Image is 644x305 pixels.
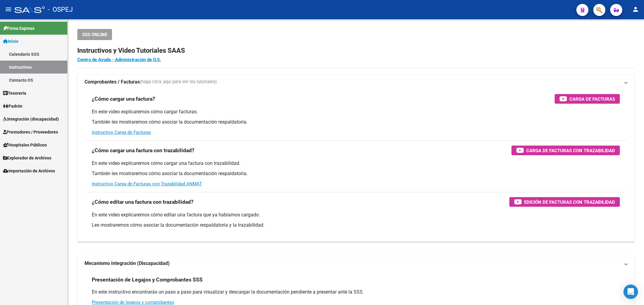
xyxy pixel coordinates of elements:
[77,89,634,242] div: Comprobantes / Facturas(haga click aquí para ver los tutoriales)
[48,3,73,16] span: - OSPEJ
[92,181,202,187] a: Instructivo Carga de Facturas con Trazabilidad ANMAT
[92,198,194,206] h3: ¿Cómo editar una factura con trazabilidad?
[92,300,174,305] a: Presentación de legajos y comprobantes
[92,108,620,115] p: En este video explicaremos cómo cargar facturas.
[569,95,615,103] span: Carga de Facturas
[509,197,620,207] button: Edición de Facturas con Trazabilidad
[77,45,634,56] h2: Instructivos y Video Tutoriales SAAS
[3,103,22,109] span: Padrón
[524,198,615,206] span: Edición de Facturas con Trazabilidad
[140,79,217,85] span: (haga click aquí para ver los tutoriales)
[77,75,634,89] mat-expansion-panel-header: Comprobantes / Facturas(haga click aquí para ver los tutoriales)
[77,57,161,62] a: Centro de Ayuda - Administración de O.S.
[77,256,634,271] mat-expansion-panel-header: Mecanismo Integración (Discapacidad)
[92,289,620,295] p: En este instructivo encontrarás un paso a paso para visualizar y descargar la documentación pendi...
[3,116,59,122] span: Integración (discapacidad)
[526,147,615,154] span: Carga de Facturas con Trazabilidad
[511,146,620,155] button: Carga de Facturas con Trazabilidad
[92,146,194,155] h3: ¿Cómo cargar una factura con trazabilidad?
[92,130,151,135] a: Instructivo Carga de Facturas
[92,119,620,125] p: También les mostraremos cómo asociar la documentación respaldatoria.
[92,275,203,284] h3: Presentación de Legajos y Comprobantes SSS
[92,95,155,103] h3: ¿Cómo cargar una factura?
[3,90,26,96] span: Tesorería
[3,38,18,45] span: Inicio
[92,160,620,167] p: En este video explicaremos cómo cargar una factura con trazabilidad.
[82,32,107,37] span: SSS ONLINE
[77,29,112,40] button: SSS ONLINE
[3,142,47,148] span: Hospitales Públicos
[623,285,638,299] div: Open Intercom Messenger
[3,168,55,174] span: Importación de Archivos
[85,260,170,267] strong: Mecanismo Integración (Discapacidad)
[3,129,58,135] span: Prestadores / Proveedores
[3,155,51,161] span: Explorador de Archivos
[632,6,639,13] mat-icon: person
[555,94,620,104] button: Carga de Facturas
[85,79,140,85] strong: Comprobantes / Facturas
[3,25,34,32] span: Firma Express
[92,170,620,177] p: También les mostraremos cómo asociar la documentación respaldatoria.
[92,222,620,228] p: Les mostraremos cómo asociar la documentación respaldatoria y la trazabilidad.
[92,212,620,218] p: En este video explicaremos cómo editar una factura que ya habíamos cargado.
[5,6,12,13] mat-icon: menu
